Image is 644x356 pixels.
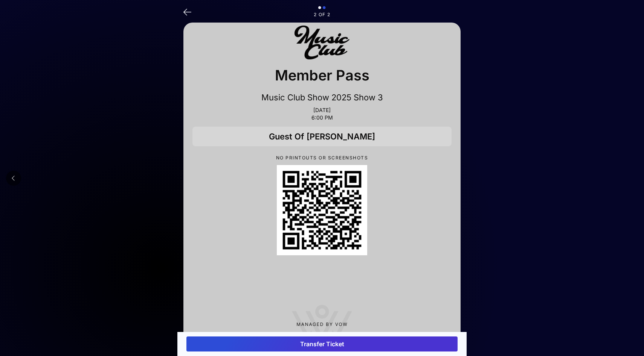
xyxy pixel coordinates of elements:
p: NO PRINTOUTS OR SCREENSHOTS [192,155,452,161]
div: Guest Of [PERSON_NAME] [192,127,452,146]
div: QR Code [277,165,367,255]
p: Music Club Show 2025 Show 3 [192,92,452,103]
p: 2 of 2 [183,12,461,17]
p: 6:00 PM [192,115,452,121]
p: [DATE] [192,107,452,113]
p: Member Pass [192,64,452,86]
button: Transfer Ticket [186,336,458,351]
